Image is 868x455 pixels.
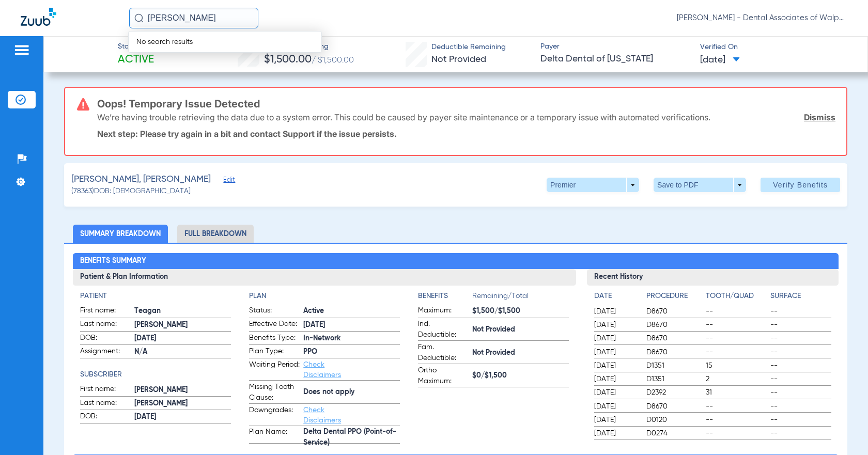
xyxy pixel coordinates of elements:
span: [DATE] [303,320,400,331]
span: Ind. Deductible: [418,319,469,340]
span: Teagan [134,306,231,317]
span: [PERSON_NAME], [PERSON_NAME] [71,173,211,186]
span: Maximum: [418,305,469,318]
span: -- [770,387,831,398]
span: Fam. Deductible: [418,342,469,364]
h4: Subscriber [80,369,231,380]
span: -- [770,320,831,330]
span: [DATE] [134,412,231,422]
span: -- [770,374,831,384]
span: [PERSON_NAME] [134,320,231,331]
span: -- [706,306,767,317]
span: Verify Benefits [773,181,828,189]
button: Save to PDF [654,178,746,192]
span: -- [770,360,831,371]
span: Missing Tooth Clause: [249,382,300,403]
span: -- [770,415,831,425]
h4: Tooth/Quad [706,291,767,302]
span: Plan Name: [249,427,300,443]
span: (78363) DOB: [DEMOGRAPHIC_DATA] [71,186,191,197]
button: Verify Benefits [761,178,840,192]
span: Delta Dental PPO (Point-of-Service) [303,432,400,443]
span: Assignment: [80,346,131,358]
span: $1,500.00 [264,54,312,65]
iframe: Chat Widget [816,405,868,455]
span: DOB: [80,333,131,345]
span: -- [770,401,831,412]
span: Waiting Period: [249,359,300,380]
h4: Benefits [418,291,472,302]
span: [DATE] [594,347,638,357]
span: [DATE] [134,333,231,344]
p: We’re having trouble retrieving the data due to a system error. This could be caused by payer sit... [97,112,710,122]
span: -- [770,333,831,343]
span: Verified On [700,42,851,53]
span: [DATE] [594,387,638,398]
img: Search Icon [134,13,144,23]
span: Does not apply [303,387,400,398]
span: D0274 [646,428,702,438]
span: Delta Dental of [US_STATE] [540,53,691,66]
span: D8670 [646,401,702,412]
a: Check Disclaimers [303,361,341,379]
span: PPO [303,347,400,357]
span: Effective Date: [249,319,300,331]
img: error-icon [77,98,89,111]
h4: Plan [249,291,400,302]
h4: Surface [770,291,831,302]
span: [PERSON_NAME] [134,398,231,409]
span: -- [770,347,831,357]
span: Not Provided [472,324,569,335]
h2: Benefits Summary [73,253,838,270]
a: Check Disclaimers [303,406,341,424]
span: Last name: [80,398,131,410]
h4: Patient [80,291,231,302]
span: 15 [706,360,767,371]
span: [DATE] [594,320,638,330]
h3: Patient & Plan Information [73,269,576,286]
span: 2 [706,374,767,384]
h3: Recent History [587,269,839,286]
span: / $1,500.00 [312,56,354,65]
span: [DATE] [700,54,740,67]
span: D8670 [646,320,702,330]
app-breakdown-title: Procedure [646,291,702,305]
span: Status [118,41,154,52]
span: 31 [706,387,767,398]
img: Zuub Logo [21,8,56,26]
app-breakdown-title: Date [594,291,638,305]
span: D2392 [646,387,702,398]
span: D8670 [646,347,702,357]
span: Remaining/Total [472,291,569,305]
span: $1,500/$1,500 [472,306,569,317]
h3: Oops! Temporary Issue Detected [97,99,835,109]
span: [DATE] [594,401,638,412]
span: [PERSON_NAME] [134,385,231,396]
span: -- [706,320,767,330]
span: N/A [134,347,231,357]
span: Plan Type: [249,346,300,358]
span: Status: [249,305,300,318]
span: -- [706,333,767,343]
span: Edit [223,176,233,186]
span: D1351 [646,374,702,384]
span: Not Provided [472,348,569,358]
span: D8670 [646,306,702,317]
app-breakdown-title: Tooth/Quad [706,291,767,305]
span: [DATE] [594,333,638,343]
span: -- [706,347,767,357]
span: -- [706,415,767,425]
input: Search for patients [129,8,258,28]
h4: Date [594,291,638,302]
span: D1351 [646,360,702,371]
span: -- [706,428,767,438]
span: [DATE] [594,428,638,438]
p: Next step: Please try again in a bit and contact Support if the issue persists. [97,129,835,139]
span: [DATE] [594,415,638,425]
span: $0/$1,500 [472,370,569,381]
img: hamburger-icon [13,44,30,56]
